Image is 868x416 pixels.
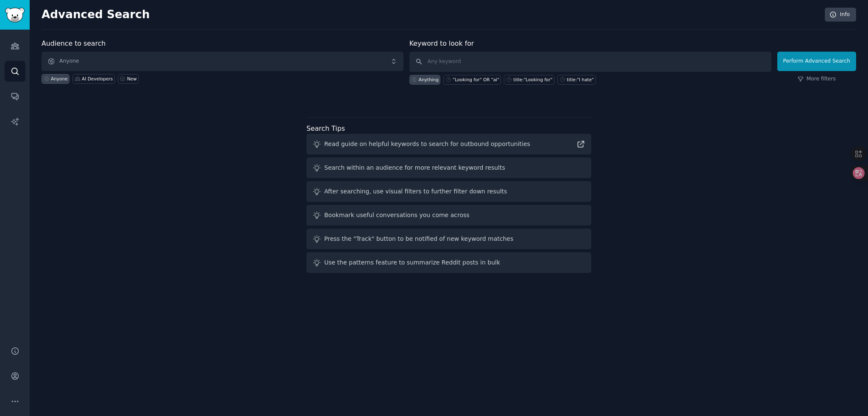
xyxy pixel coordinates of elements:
div: Press the "Track" button to be notified of new keyword matches [324,234,513,243]
div: title:"I hate" [567,77,594,83]
div: "Looking for" OR "ai" [453,77,499,83]
div: Anyone [51,76,68,82]
div: Use the patterns feature to summarize Reddit posts in bulk [324,258,500,267]
button: Anyone [42,52,403,71]
img: GummySearch logo [5,8,25,22]
label: Search Tips [306,124,345,132]
label: Audience to search [42,39,106,47]
div: Anything [419,77,439,83]
div: AI Developers [82,76,113,82]
div: title:"Looking for" [513,77,552,83]
a: More filters [798,75,836,83]
input: Any keyword [409,52,771,72]
div: Read guide on helpful keywords to search for outbound opportunities [324,140,530,149]
div: Bookmark useful conversations you come across [324,211,470,220]
label: Keyword to look for [409,39,474,47]
div: After searching, use visual filters to further filter down results [324,187,507,196]
button: Perform Advanced Search [777,52,856,71]
a: New [118,74,139,84]
h2: Advanced Search [42,8,820,22]
div: New [127,76,137,82]
div: Search within an audience for more relevant keyword results [324,163,505,172]
a: Info [825,8,856,22]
